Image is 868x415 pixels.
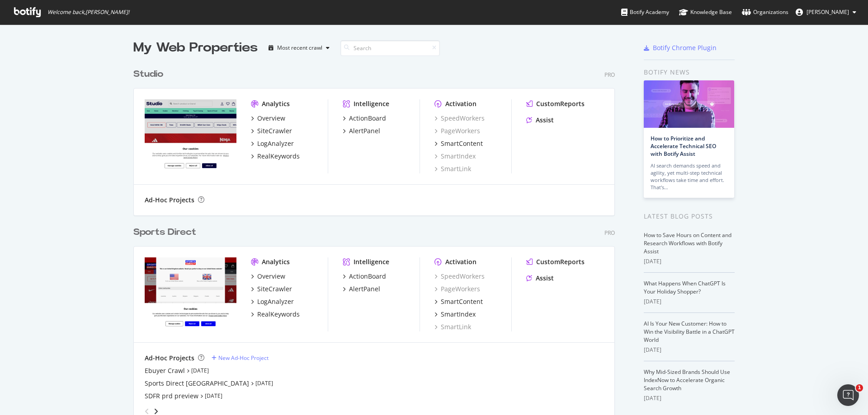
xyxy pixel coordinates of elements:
div: Analytics [262,257,290,266]
a: RealKeywords [251,310,300,319]
a: How to Save Hours on Content and Research Workflows with Botify Assist [644,231,731,255]
a: LogAnalyzer [251,139,294,148]
a: SiteCrawler [251,284,292,294]
a: ActionBoard [343,114,386,123]
div: Assist [536,274,554,283]
div: CustomReports [536,257,585,266]
div: My Web Properties [133,39,258,57]
span: Welcome back, [PERSON_NAME] ! [47,9,129,16]
a: RealKeywords [251,152,300,161]
div: Sports Direct [133,226,196,239]
div: Ad-Hoc Projects [145,196,194,205]
div: SmartContent [441,139,483,148]
div: [DATE] [644,298,735,306]
div: Pro [604,229,615,237]
a: [DATE] [205,392,222,400]
a: Assist [526,116,554,125]
div: [DATE] [644,257,735,266]
a: Why Mid-Sized Brands Should Use IndexNow to Accelerate Organic Search Growth [644,368,730,392]
img: How to Prioritize and Accelerate Technical SEO with Botify Assist [644,80,734,128]
div: Botify news [644,67,735,77]
a: Overview [251,114,285,123]
div: Activation [445,99,476,108]
a: Sports Direct [133,226,200,239]
a: [DATE] [255,379,273,387]
div: Pro [604,71,615,79]
a: ActionBoard [343,272,386,281]
a: Overview [251,272,285,281]
div: Botify Chrome Plugin [653,43,717,52]
a: Botify Chrome Plugin [644,43,717,52]
div: LogAnalyzer [257,297,294,306]
div: [DATE] [644,346,735,354]
a: PageWorkers [434,126,480,135]
div: [DATE] [644,394,735,402]
div: Intelligence [354,99,389,108]
div: Intelligence [354,257,389,266]
a: New Ad-Hoc Project [212,354,269,362]
div: New Ad-Hoc Project [218,354,269,362]
div: ActionBoard [349,114,386,123]
span: Alex Keene [807,8,849,16]
a: SmartLink [434,322,471,331]
a: Sports Direct [GEOGRAPHIC_DATA] [145,379,249,388]
a: What Happens When ChatGPT Is Your Holiday Shopper? [644,280,726,295]
div: Ad-Hoc Projects [145,354,194,363]
a: CustomReports [526,257,585,266]
iframe: Intercom live chat [837,384,859,406]
a: Studio [133,68,167,81]
div: RealKeywords [257,152,300,161]
div: Organizations [742,8,788,17]
div: Most recent crawl [277,45,322,51]
img: studio.co.uk [145,99,236,173]
div: SiteCrawler [257,126,292,135]
div: RealKeywords [257,310,300,319]
a: SiteCrawler [251,126,292,135]
div: Knowledge Base [679,8,732,17]
a: SmartContent [434,297,483,306]
a: SDFR prd preview [145,392,198,401]
input: Search [340,40,440,56]
a: PageWorkers [434,284,480,294]
button: Most recent crawl [265,41,333,55]
div: CustomReports [536,99,585,108]
a: AlertPanel [343,284,380,294]
div: SmartIndex [441,310,476,319]
img: sportsdirect.com [145,257,236,331]
div: Latest Blog Posts [644,211,735,221]
div: ActionBoard [349,272,386,281]
div: SmartLink [434,164,471,173]
div: Activation [445,257,476,266]
div: Botify Academy [621,8,669,17]
a: CustomReports [526,99,585,108]
button: [PERSON_NAME] [788,5,863,19]
a: Assist [526,274,554,283]
a: [DATE] [191,367,209,374]
a: SpeedWorkers [434,114,485,123]
div: SmartContent [441,297,483,306]
span: 1 [856,384,863,392]
a: Ebuyer Crawl [145,366,185,375]
a: SmartIndex [434,310,476,319]
div: Studio [133,68,163,81]
div: LogAnalyzer [257,139,294,148]
a: AlertPanel [343,126,380,135]
div: AI search demands speed and agility, yet multi-step technical workflows take time and effort. Tha... [651,162,727,191]
div: Overview [257,114,285,123]
a: SpeedWorkers [434,272,485,281]
a: AI Is Your New Customer: How to Win the Visibility Battle in a ChatGPT World [644,320,735,344]
div: Analytics [262,99,290,108]
a: SmartIndex [434,152,476,161]
div: SiteCrawler [257,284,292,294]
div: Assist [536,116,554,125]
div: Overview [257,272,285,281]
a: How to Prioritize and Accelerate Technical SEO with Botify Assist [651,135,716,158]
